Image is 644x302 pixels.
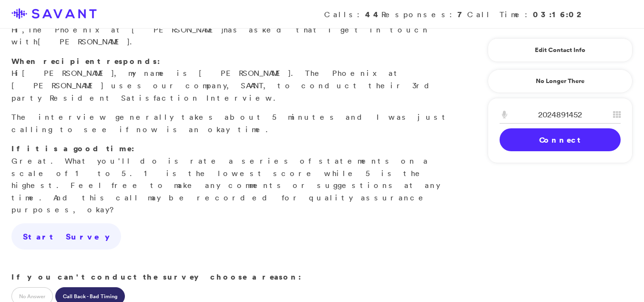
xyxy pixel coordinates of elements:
[28,25,224,34] span: The Phoenix at [PERSON_NAME]
[38,37,130,46] span: [PERSON_NAME]
[11,143,134,154] strong: If it is a good time:
[500,128,621,151] a: Connect
[365,9,381,20] strong: 44
[488,69,633,93] a: No Longer There
[11,11,451,48] p: Hi, has asked that I get in touch with .
[22,68,114,78] span: [PERSON_NAME]
[11,223,121,250] a: Start Survey
[11,111,451,135] p: The interview generally takes about 5 minutes and I was just calling to see if now is an okay time.
[11,56,160,66] strong: When recipient responds:
[500,42,621,58] a: Edit Contact Info
[11,143,451,216] p: Great. What you'll do is rate a series of statements on a scale of 1 to 5. 1 is the lowest score ...
[11,55,451,104] p: Hi , my name is [PERSON_NAME]. The Phoenix at [PERSON_NAME] uses our company, SAVANT, to conduct ...
[533,9,585,20] strong: 03:16:02
[11,271,301,282] strong: If you can't conduct the survey choose a reason:
[458,9,467,20] strong: 7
